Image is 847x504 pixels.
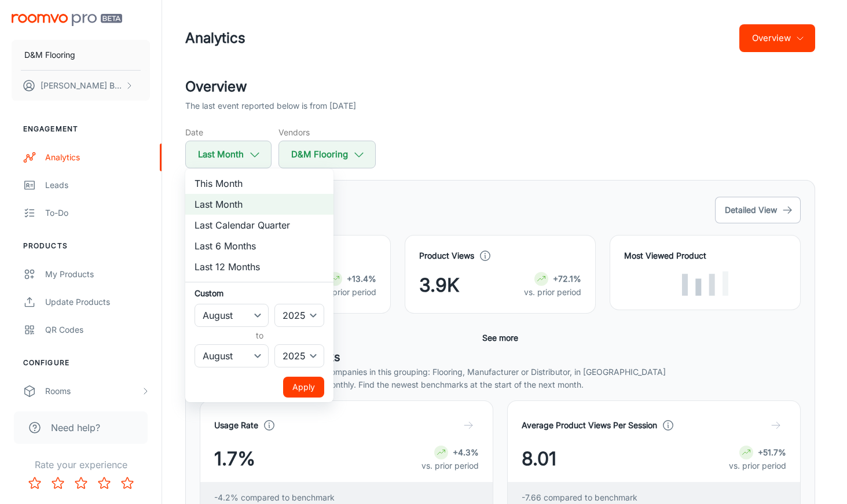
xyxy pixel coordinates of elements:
h6: to [197,329,322,342]
li: Last Month [185,194,333,215]
li: Last 12 Months [185,256,333,277]
li: Last Calendar Quarter [185,215,333,236]
li: This Month [185,173,333,194]
li: Last 6 Months [185,236,333,256]
button: Apply [283,377,324,398]
h6: Custom [195,287,324,299]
